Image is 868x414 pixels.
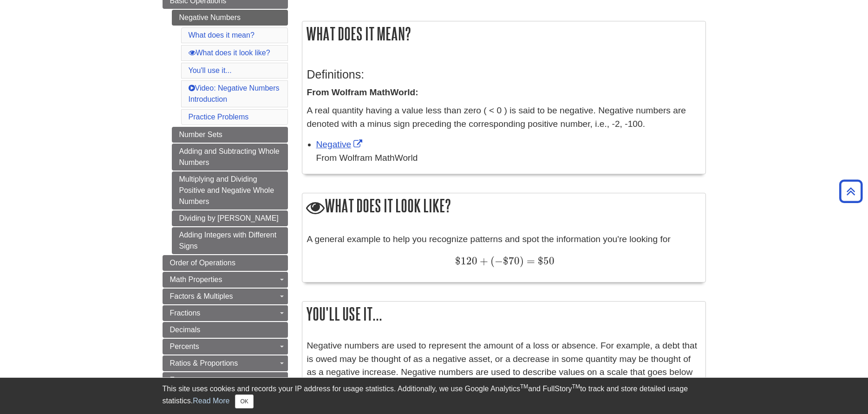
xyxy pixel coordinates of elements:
[455,255,461,267] span: $
[189,31,255,39] a: What does it mean?
[170,376,205,384] span: Exponents
[163,289,288,304] a: Factors & Multiples
[316,151,701,165] div: From Wolfram MathWorld
[495,255,503,267] span: −
[163,322,288,338] a: Decimals
[189,49,270,57] a: What does it look like?
[163,372,288,388] a: Exponents
[172,127,288,143] a: Number Sets
[235,394,253,408] button: Close
[189,66,232,74] a: You'll use it...
[172,227,288,254] a: Adding Integers with Different Signs
[524,255,535,267] span: =
[302,21,705,46] h2: What does it mean?
[189,84,280,103] a: Video: Negative Numbers Introduction
[461,255,477,267] span: 120
[170,276,222,283] span: Math Properties
[488,255,495,267] span: (
[163,272,288,288] a: Math Properties
[193,397,229,405] a: Read More
[302,302,705,326] h2: You'll use it...
[307,87,418,97] strong: From Wolfram MathWorld:
[543,255,555,267] span: 50
[189,113,249,121] a: Practice Problems
[172,144,288,171] a: Adding and Subtracting Whole Numbers
[302,193,705,220] h2: What does it look like?
[503,255,509,267] span: $
[520,255,524,267] span: )
[170,359,238,367] span: Ratios & Proportions
[836,185,866,197] a: Back to Top
[170,326,201,334] span: Decimals
[170,292,233,300] span: Factors & Multiples
[170,259,235,267] span: Order of Operations
[307,339,701,393] p: Negative numbers are used to represent the amount of a loss or absence. For example, a debt that ...
[170,342,199,350] span: Percents
[163,305,288,321] a: Fractions
[307,104,701,131] p: A real quantity having a value less than zero ( < 0 ) is said to be negative. Negative numbers ar...
[170,309,201,317] span: Fractions
[163,255,288,271] a: Order of Operations
[163,383,706,408] div: This site uses cookies and records your IP address for usage statistics. Additionally, we use Goo...
[316,139,365,149] a: Link opens in new window
[172,10,288,26] a: Negative Numbers
[477,255,488,267] span: +
[163,339,288,355] a: Percents
[307,233,701,246] p: A general example to help you recognize patterns and spot the information you're looking for
[572,383,580,390] sup: TM
[307,68,701,81] h3: Definitions:
[520,383,528,390] sup: TM
[172,210,288,226] a: Dividing by [PERSON_NAME]
[163,355,288,371] a: Ratios & Proportions
[509,255,520,267] span: 70
[538,255,543,267] span: $
[172,171,288,210] a: Multiplying and Dividing Positive and Negative Whole Numbers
